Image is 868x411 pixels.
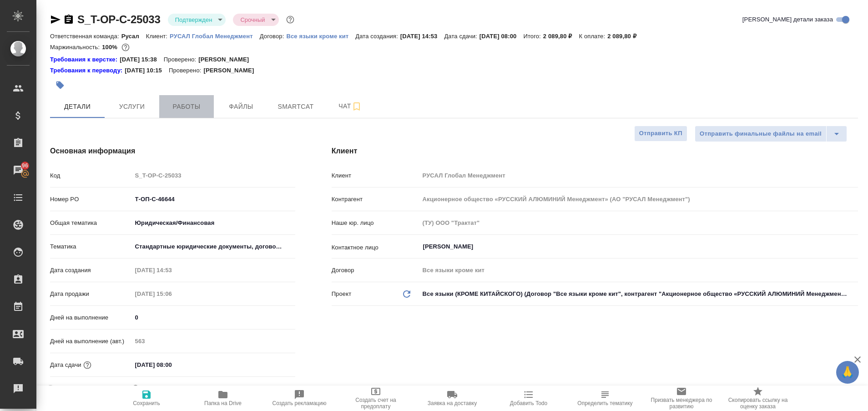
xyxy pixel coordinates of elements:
p: Договор: [260,33,287,40]
p: РУСАЛ Глобал Менеджмент [170,33,260,40]
span: Скопировать ссылку на оценку заказа [725,397,791,410]
input: Пустое поле [132,335,295,348]
div: Нажми, чтобы открыть папку с инструкцией [50,66,125,75]
p: [DATE] 08:00 [479,33,524,40]
span: Добавить Todo [510,400,547,406]
input: ✎ Введи что-нибудь [132,193,295,206]
p: Проверено: [164,55,199,64]
button: Если добавить услуги и заполнить их объемом, то дата рассчитается автоматически [81,359,93,371]
p: [DATE] 15:38 [120,55,164,64]
input: Пустое поле [419,169,858,182]
div: split button [695,126,847,142]
span: 🙏 [840,363,855,382]
a: Требования к переводу: [50,66,125,75]
input: Пустое поле [419,216,858,229]
span: Отправить финальные файлы на email [700,129,822,139]
button: Выбери, если сб и вс нужно считать рабочими днями для выполнения заказа. [130,383,141,395]
p: Проект [332,289,352,299]
button: Скопировать ссылку для ЯМессенджера [50,14,61,25]
button: Отправить КП [634,126,687,142]
p: Все языки кроме кит [286,33,355,40]
input: Пустое поле [132,169,295,182]
input: Пустое поле [419,193,858,206]
p: Контрагент [332,195,419,204]
button: Определить тематику [567,386,643,411]
span: [PERSON_NAME] детали заказа [742,15,833,24]
span: Файлы [219,101,263,112]
button: Призвать менеджера по развитию [643,386,720,411]
p: Проверено: [169,66,204,75]
p: Ответственная команда: [50,33,121,40]
input: Пустое поле [132,264,212,277]
p: Клиент [332,171,419,180]
button: Отправить финальные файлы на email [695,126,827,142]
p: Дата сдачи [50,360,81,370]
a: РУСАЛ Глобал Менеджмент [170,32,260,40]
p: Номер PO [50,195,132,204]
span: Чат [328,101,372,112]
p: Дата сдачи: [444,33,479,40]
p: Договор [332,266,419,275]
button: Скопировать ссылку [63,14,74,25]
button: Подтвержден [172,16,215,24]
h4: Основная информация [50,146,295,157]
button: Заявка на доставку [414,386,490,411]
span: Детали [56,101,99,112]
span: Smartcat [274,101,318,112]
p: [PERSON_NAME] [203,66,261,75]
button: Сохранить [108,386,185,411]
p: [DATE] 14:53 [400,33,444,40]
span: Заявка на доставку [428,400,477,406]
input: Пустое поле [132,287,212,300]
p: К оплате: [579,33,607,40]
input: ✎ Введи что-нибудь [132,358,212,371]
span: Создать рекламацию [273,400,327,406]
span: Учитывать выходные [63,384,123,393]
svg: Подписаться [351,101,362,112]
span: Сохранить [133,400,160,406]
p: Дата создания [50,266,132,275]
input: Пустое поле [419,264,858,277]
p: [PERSON_NAME] [198,55,256,64]
a: Все языки кроме кит [286,32,355,40]
button: 0.00 RUB; [120,41,131,53]
p: 100% [102,44,120,51]
div: Нажми, чтобы открыть папку с инструкцией [50,55,120,64]
button: Добавить Todo [490,386,567,411]
p: Дата создания: [355,33,400,40]
span: Призвать менеджера по развитию [649,397,714,410]
p: Тематика [50,242,132,251]
span: Отправить КП [639,128,682,139]
p: Итого: [523,33,543,40]
button: Скопировать ссылку на оценку заказа [720,386,796,411]
a: Требования к верстке: [50,55,120,64]
button: Папка на Drive [185,386,261,411]
span: Создать счет на предоплату [343,397,409,410]
button: Создать рекламацию [261,386,338,411]
span: Работы [165,101,208,112]
p: Общая тематика [50,218,132,228]
div: Юридическая/Финансовая [132,215,295,231]
p: Маржинальность: [50,44,102,51]
p: Контактное лицо [332,243,419,252]
div: Подтвержден [233,14,278,26]
button: Срочный [237,16,267,24]
div: Все языки (КРОМЕ КИТАЙСКОГО) (Договор "Все языки кроме кит", контрагент "Акционерное общество «РУ... [419,286,858,302]
button: Добавить тэг [50,75,70,95]
span: 96 [16,161,34,170]
p: 2 089,80 ₽ [543,33,579,40]
p: 2 089,80 ₽ [607,33,643,40]
h4: Клиент [332,146,858,157]
p: Дней на выполнение (авт.) [50,337,132,346]
button: 🙏 [836,361,859,384]
span: Папка на Drive [204,400,242,406]
a: 96 [2,159,34,182]
button: Создать счет на предоплату [338,386,414,411]
p: Дней на выполнение [50,313,132,322]
a: S_T-OP-C-25033 [77,13,161,25]
p: Дата продажи [50,289,132,299]
button: Доп статусы указывают на важность/срочность заказа [284,14,296,25]
span: Определить тематику [577,400,632,406]
button: Open [853,246,855,248]
p: Код [50,171,132,180]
